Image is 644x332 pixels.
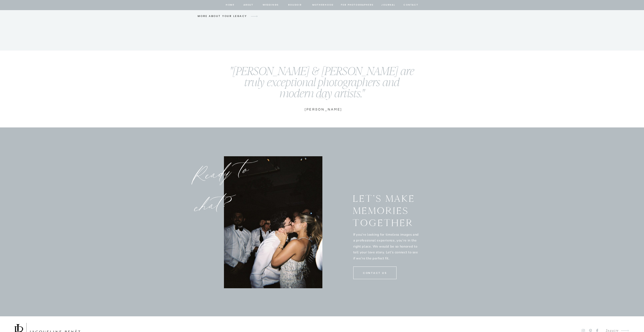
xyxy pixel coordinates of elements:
a: Weddings [262,3,279,7]
p: "[PERSON_NAME] & [PERSON_NAME] are truly exceptional photographers and modern day artists." [228,65,416,92]
p: If you’re looking for timeless images and a professional experience, you’re in the right place. W... [353,232,421,261]
a: contact [403,3,419,7]
a: CONTACT US [359,271,391,275]
a: More about your legacy [198,14,247,18]
a: BOUDOIR [288,3,302,7]
a: Motherhood [312,3,333,7]
a: about [243,3,254,7]
a: journal [381,3,396,7]
a: for photographers [341,3,374,7]
h2: Ready to chat? [188,158,265,215]
p: LET’S MAKE MEMORIES TOGETHER [353,192,420,226]
p: [PERSON_NAME] [279,107,368,113]
a: home [225,3,235,7]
